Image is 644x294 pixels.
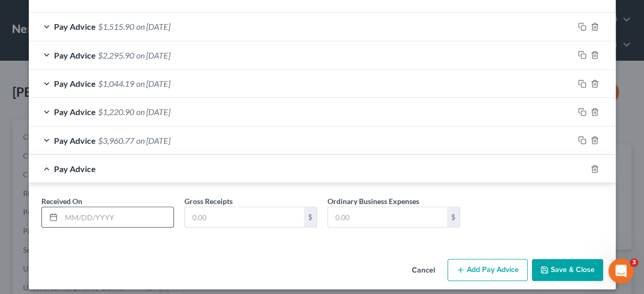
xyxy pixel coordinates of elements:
[403,260,443,281] button: Cancel
[447,207,460,227] div: $
[532,259,603,281] button: Save & Close
[54,164,96,174] span: Pay Advice
[328,196,419,207] label: Ordinary Business Expenses
[98,107,134,117] span: $1,220.90
[61,207,173,227] input: MM/DD/YYYY
[185,207,304,227] input: 0.00
[54,21,96,31] span: Pay Advice
[184,196,233,207] label: Gross Receipts
[608,258,634,284] iframe: Intercom live chat
[98,78,134,88] span: $1,044.19
[136,135,170,145] span: on [DATE]
[136,21,170,31] span: on [DATE]
[630,258,638,267] span: 3
[447,259,528,281] button: Add Pay Advice
[98,50,134,60] span: $2,295.90
[136,107,170,117] span: on [DATE]
[54,107,96,117] span: Pay Advice
[41,197,82,206] span: Received On
[54,50,96,60] span: Pay Advice
[136,50,170,60] span: on [DATE]
[304,207,316,227] div: $
[98,135,134,145] span: $3,960.77
[136,78,170,88] span: on [DATE]
[54,135,96,145] span: Pay Advice
[54,78,96,88] span: Pay Advice
[328,207,447,227] input: 0.00
[98,21,134,31] span: $1,515.90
